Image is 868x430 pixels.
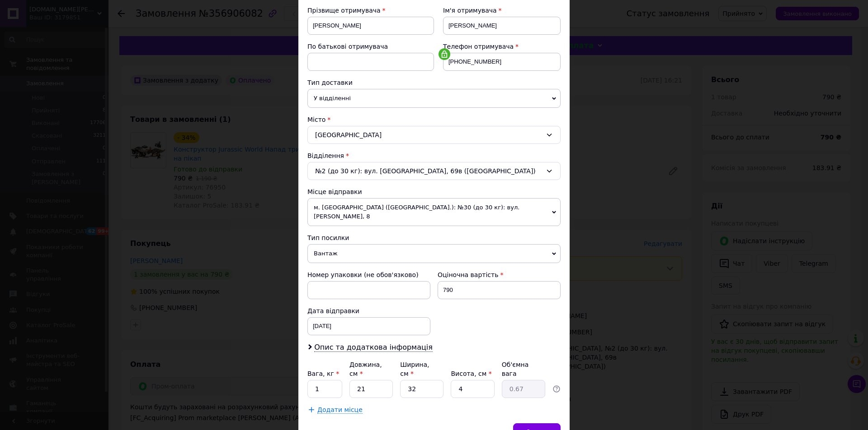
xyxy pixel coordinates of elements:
[307,188,362,195] span: Місце відправки
[307,234,349,241] span: Тип посилки
[307,43,388,50] span: По батькові отримувача
[443,43,514,50] span: Телефон отримувача
[317,406,363,414] span: Додати місце
[307,162,561,180] div: №2 (до 30 кг): вул. [GEOGRAPHIC_DATA], 69в ([GEOGRAPHIC_DATA])
[307,126,561,144] div: [GEOGRAPHIC_DATA]
[349,361,382,377] label: Довжина, см
[443,53,561,71] input: +380
[400,361,429,377] label: Ширина, см
[307,7,381,14] span: Прізвище отримувача
[314,343,433,352] span: Опис та додаткова інформація
[307,244,561,263] span: Вантаж
[307,270,430,279] div: Номер упаковки (не обов'язково)
[307,89,561,108] span: У відділенні
[443,7,497,14] span: Ім'я отримувача
[307,151,561,160] div: Відділення
[307,115,561,124] div: Місто
[451,370,491,377] label: Висота, см
[307,79,353,86] span: Тип доставки
[307,306,430,315] div: Дата відправки
[502,360,545,378] div: Об'ємна вага
[307,370,339,377] label: Вага, кг
[307,198,561,226] span: м. [GEOGRAPHIC_DATA] ([GEOGRAPHIC_DATA].): №30 (до 30 кг): вул. [PERSON_NAME], 8
[438,270,561,279] div: Оціночна вартість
